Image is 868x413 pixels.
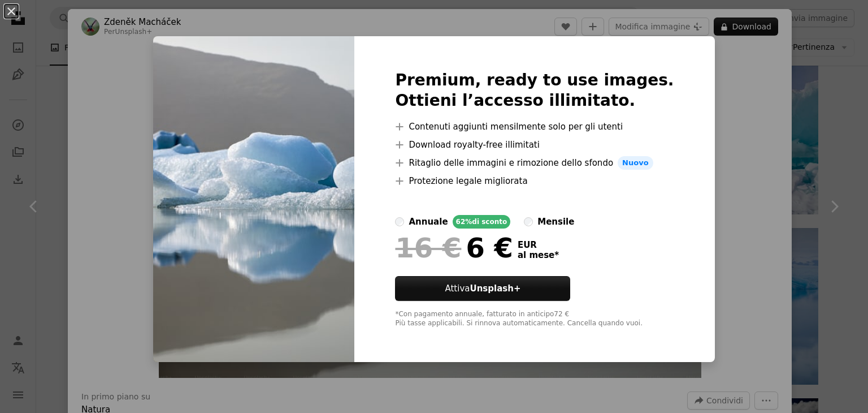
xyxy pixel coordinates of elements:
[395,174,674,188] li: Protezione legale migliorata
[470,283,520,294] strong: Unsplash+
[537,215,574,229] div: mensile
[518,250,559,260] span: al mese *
[395,233,461,263] span: 16 €
[395,138,674,152] li: Download royalty-free illimitati
[395,120,674,134] li: Contenuti aggiunti mensilmente solo per gli utenti
[395,156,674,170] li: Ritaglio delle immagini e rimozione dello sfondo
[453,215,511,229] div: 62% di sconto
[395,276,570,301] button: AttivaUnsplash+
[518,240,559,250] span: EUR
[618,156,653,170] span: Nuovo
[153,36,354,362] img: premium_photo-1691785066153-ff1896d26dd4
[524,217,533,226] input: mensile
[395,70,674,111] h2: Premium, ready to use images. Ottieni l’accesso illimitato.
[395,217,404,226] input: annuale62%di sconto
[395,233,513,263] div: 6 €
[409,215,448,229] div: annuale
[395,310,674,328] div: *Con pagamento annuale, fatturato in anticipo 72 € Più tasse applicabili. Si rinnova automaticame...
